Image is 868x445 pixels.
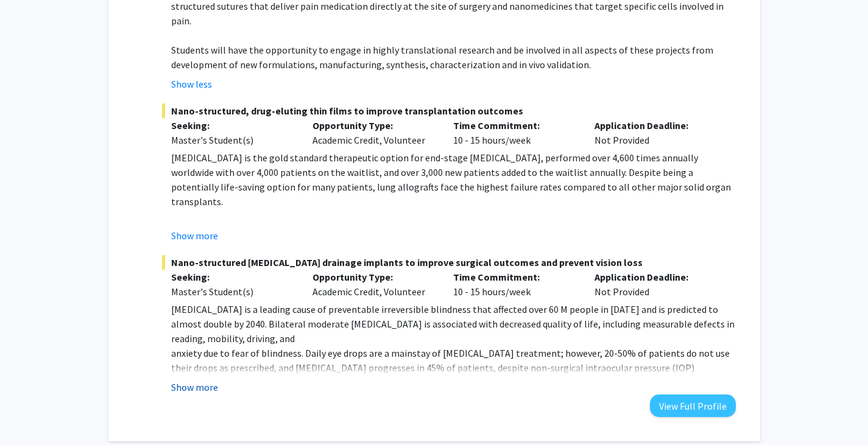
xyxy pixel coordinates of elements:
p: Time Commitment: [453,118,576,133]
p: Students will have the opportunity to engage in highly translational research and be involved in ... [171,43,735,72]
p: [MEDICAL_DATA] is a leading cause of preventable irreversible blindness that affected over 60 M p... [171,302,735,346]
div: 10 - 15 hours/week [444,270,585,299]
p: Seeking: [171,118,294,133]
button: Show more [171,380,218,394]
div: Not Provided [585,270,727,299]
p: Opportunity Type: [312,118,436,133]
span: Nano-structured [MEDICAL_DATA] drainage implants to improve surgical outcomes and prevent vision ... [162,255,735,270]
button: Show less [171,77,212,91]
iframe: Chat [9,390,52,436]
div: Master's Student(s) [171,284,294,299]
div: 10 - 15 hours/week [444,118,585,147]
div: Not Provided [585,118,727,147]
button: Show more [171,228,218,243]
div: Academic Credit, Volunteer [303,118,445,147]
span: Nano-structured, drug-eluting thin films to improve transplantation outcomes [162,103,735,118]
p: Time Commitment: [453,270,576,284]
p: Opportunity Type: [312,270,436,284]
p: anxiety due to fear of blindness. Daily eye drops are a mainstay of [MEDICAL_DATA] treatment; how... [171,346,735,419]
p: Application Deadline: [595,270,718,284]
p: Seeking: [171,270,294,284]
p: [MEDICAL_DATA] is the gold standard therapeutic option for end-stage [MEDICAL_DATA], performed ov... [171,150,735,209]
button: View Full Profile [650,394,736,417]
div: Master's Student(s) [171,133,294,147]
div: Academic Credit, Volunteer [303,270,445,299]
p: Application Deadline: [595,118,718,133]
